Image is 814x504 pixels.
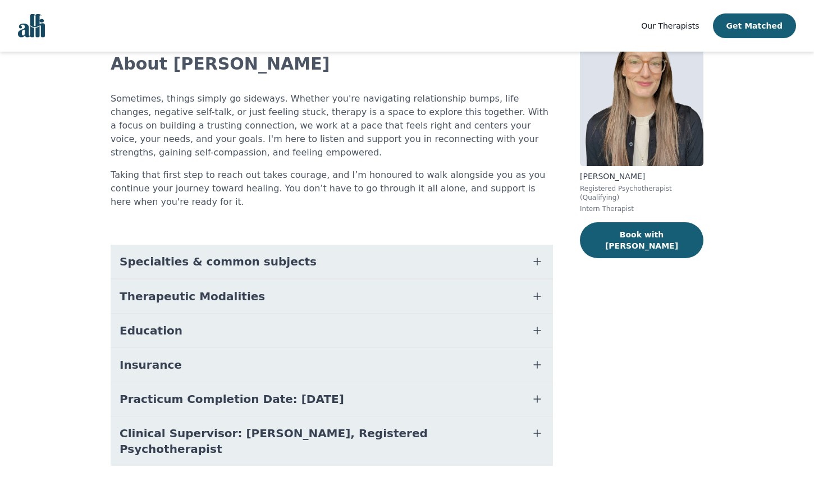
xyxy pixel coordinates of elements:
[580,204,703,213] p: Intern Therapist
[120,288,265,304] span: Therapeutic Modalities
[641,21,699,30] span: Our Therapists
[580,222,703,258] button: Book with [PERSON_NAME]
[580,4,703,166] img: Holly_Gunn
[580,184,703,202] p: Registered Psychotherapist (Qualifying)
[641,19,699,33] a: Our Therapists
[111,382,553,416] button: Practicum Completion Date: [DATE]
[580,171,703,182] p: [PERSON_NAME]
[120,357,182,373] span: Insurance
[120,254,317,269] span: Specialties & common subjects
[111,280,553,313] button: Therapeutic Modalities
[120,323,182,338] span: Education
[111,92,553,159] p: Sometimes, things simply go sideways. Whether you're navigating relationship bumps, life changes,...
[111,314,553,347] button: Education
[111,168,553,209] p: Taking that first step to reach out takes courage, and I’m honoured to walk alongside you as you ...
[713,13,796,38] button: Get Matched
[111,245,553,278] button: Specialties & common subjects
[120,425,517,457] span: Clinical Supervisor: [PERSON_NAME], Registered Psychotherapist
[18,14,45,38] img: alli logo
[111,348,553,382] button: Insurance
[111,416,553,466] button: Clinical Supervisor: [PERSON_NAME], Registered Psychotherapist
[120,391,344,407] span: Practicum Completion Date: [DATE]
[111,54,553,74] h2: About [PERSON_NAME]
